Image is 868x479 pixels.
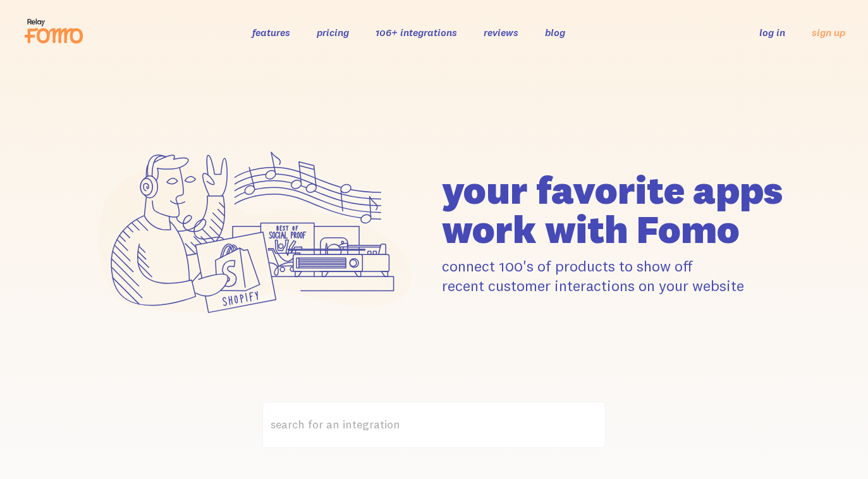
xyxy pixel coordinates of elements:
label: search for an integration [262,402,606,448]
h1: your favorite apps work with Fomo [442,170,785,249]
a: sign up [812,26,845,39]
a: reviews [484,26,518,39]
a: log in [759,26,785,39]
a: features [252,26,290,39]
a: pricing [317,26,349,39]
p: connect 100's of products to show off recent customer interactions on your website [442,256,785,295]
a: blog [545,26,565,39]
a: 106+ integrations [376,26,457,39]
